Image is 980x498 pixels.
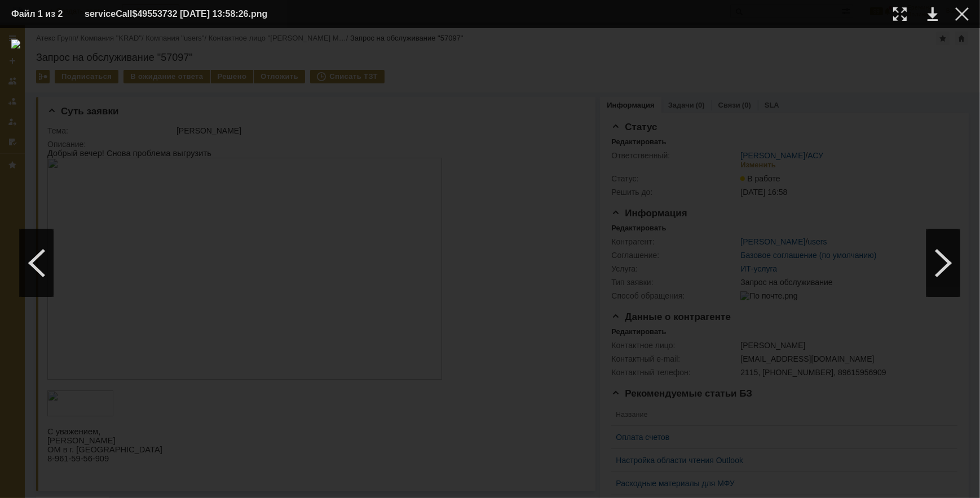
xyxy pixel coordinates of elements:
div: Следующий файл [926,229,960,297]
div: Предыдущий файл [20,229,54,297]
div: Закрыть окно (Esc) [955,7,969,21]
div: Увеличить масштаб [893,7,907,21]
div: Файл 1 из 2 [11,10,68,19]
div: serviceCall$49553732 [DATE] 13:58:26.png [85,7,295,21]
div: Скачать файл [928,7,938,21]
img: download [11,39,969,487]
